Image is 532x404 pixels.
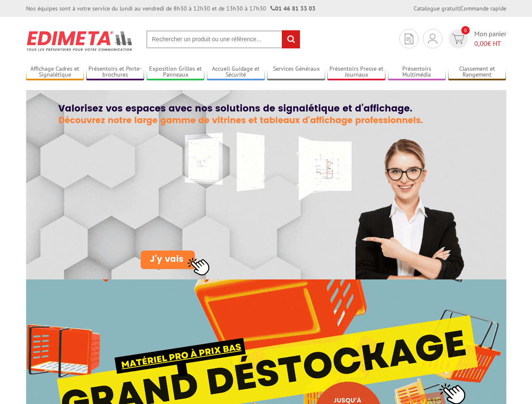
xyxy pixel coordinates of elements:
[452,34,464,44] img: devis rapide
[26,4,315,13] div: Nos équipes sont à votre service du lundi au vendredi de 8h30 à 12h30 et de 13h30 à 17h30
[474,39,487,48] span: 0,00
[460,5,506,12] a: Commande rapide
[428,34,437,44] img: devis rapide
[26,65,84,79] a: Affichage Cadres et Signalétique
[270,5,315,12] strong: 01 46 81 33 03
[146,30,300,48] input: Rechercher un produit ou une référence...
[267,65,325,79] a: Services Généraux
[388,65,446,79] a: Présentoirs Multimédia
[448,65,506,79] a: Classement et Rangement
[405,34,413,44] img: devis rapide
[282,30,300,48] input: rechercher
[86,65,144,79] a: Présentoirs et Porte-brochures
[207,65,265,79] a: Accueil Guidage et Sécurité
[414,5,459,12] a: Catalogue gratuit
[327,65,385,79] a: Présentoirs Presse et Journaux
[474,39,506,48] span: € HT
[147,65,205,79] a: Exposition Grilles et Panneaux
[414,4,506,13] div: |
[461,26,470,35] span: 0
[26,25,134,56] img: Présentoir, panneau, stand - Edimeta - PLV, affichage, mobilier bureau, entreprise
[446,29,506,48] a: devis rapide 0 Mon panier 0,00€ HT
[474,29,506,48] span: Mon panier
